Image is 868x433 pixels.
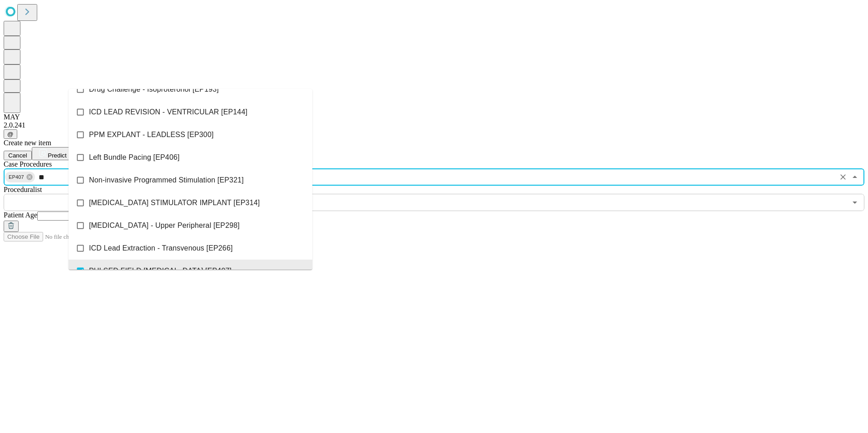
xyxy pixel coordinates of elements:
button: Close [848,171,861,183]
div: 2.0.241 [4,121,864,129]
button: Open [848,196,861,209]
div: MAY [4,113,864,121]
span: PULSED FIELD [MEDICAL_DATA] [EP407] [89,266,232,276]
span: [MEDICAL_DATA] - Upper Peripheral [EP298] [89,220,240,231]
span: [MEDICAL_DATA] STIMULATOR IMPLANT [EP314] [89,197,260,208]
span: Drug Challenge - Isoproteronol [EP193] [89,84,219,95]
span: EP407 [5,172,28,182]
button: Clear [837,171,849,183]
button: @ [4,129,17,139]
span: PPM EXPLANT - LEADLESS [EP300] [89,129,214,140]
span: Create new item [4,139,51,147]
span: ICD Lead Extraction - Transvenous [EP266] [89,243,233,254]
span: Left Bundle Pacing [EP406] [89,152,180,163]
span: Cancel [8,152,27,159]
span: Predict [48,152,66,159]
span: ICD LEAD REVISION - VENTRICULAR [EP144] [89,107,247,118]
button: Cancel [4,151,32,160]
span: Scheduled Procedure [4,160,52,168]
span: Patient Age [4,211,37,219]
span: Proceduralist [4,186,42,193]
span: Non-invasive Programmed Stimulation [EP321] [89,175,244,186]
span: @ [7,131,14,138]
button: Predict [32,147,74,160]
div: EP407 [5,172,35,182]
